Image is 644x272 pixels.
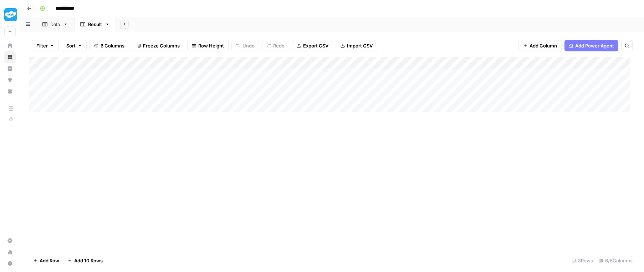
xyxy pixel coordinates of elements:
[36,17,74,31] a: Data
[74,17,116,31] a: Result
[4,63,16,74] a: Insights
[66,42,76,49] span: Sort
[518,40,562,51] button: Add Column
[74,257,103,264] span: Add 10 Rows
[32,40,59,51] button: Filter
[564,40,618,51] button: Add Power Agent
[242,42,255,49] span: Undo
[143,42,180,49] span: Freeze Columns
[4,8,17,21] img: Twinkl Logo
[62,40,87,51] button: Sort
[40,257,59,264] span: Add Row
[347,42,373,49] span: Import CSV
[29,255,63,266] button: Add Row
[101,42,124,49] span: 6 Columns
[231,40,259,51] button: Undo
[63,255,107,266] button: Add 10 Rows
[336,40,377,51] button: Import CSV
[187,40,229,51] button: Row Height
[50,21,60,28] div: Data
[90,40,129,51] button: 6 Columns
[4,86,16,97] a: Your Data
[4,6,16,24] button: Workspace: Twinkl
[4,235,16,246] a: Settings
[569,255,596,266] div: 3 Rows
[4,40,16,51] a: Home
[88,21,102,28] div: Result
[575,42,614,49] span: Add Power Agent
[198,42,224,49] span: Row Height
[530,42,557,49] span: Add Column
[36,42,48,49] span: Filter
[273,42,285,49] span: Redo
[4,74,16,86] a: Opportunities
[4,258,16,269] button: Help + Support
[132,40,184,51] button: Freeze Columns
[4,51,16,63] a: Browse
[4,246,16,258] a: Usage
[596,255,635,266] div: 6/6 Columns
[292,40,333,51] button: Export CSV
[262,40,289,51] button: Redo
[303,42,328,49] span: Export CSV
